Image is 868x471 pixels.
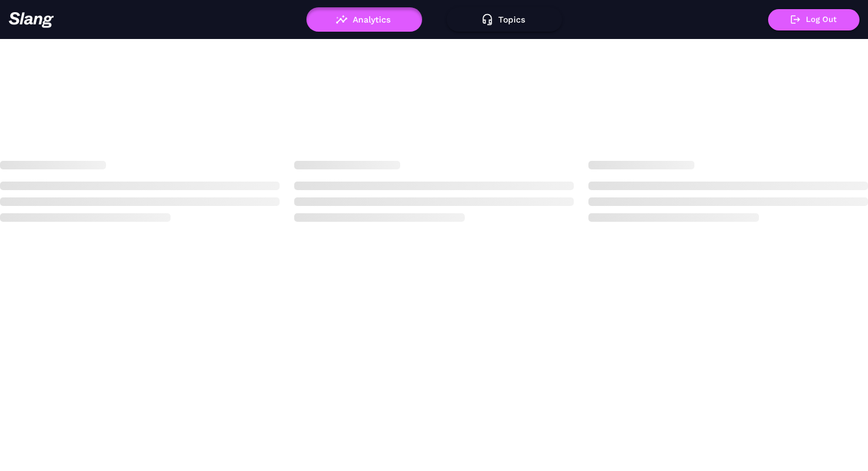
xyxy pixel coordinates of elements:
[306,7,422,32] button: Analytics
[306,15,422,23] a: Analytics
[768,9,859,30] button: Log Out
[446,7,562,32] button: Topics
[9,12,54,28] img: 623511267c55cb56e2f2a487_logo2.png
